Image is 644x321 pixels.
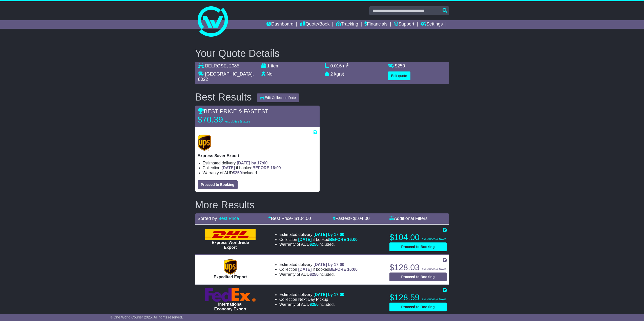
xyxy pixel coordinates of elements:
[205,288,256,302] img: FedEx Express: International Economy Export
[395,63,405,68] span: $
[300,20,329,29] a: Quote/Book
[268,216,311,221] a: Best Price- $104.00
[329,237,346,242] span: BEFORE
[198,135,211,151] img: UPS (new): Express Saver Export
[330,71,333,77] span: 2
[203,165,317,170] li: Collection
[389,292,447,303] p: $128.59
[267,71,273,77] span: No
[329,267,346,271] span: BEFORE
[314,292,344,297] span: [DATE] by 17:00
[279,292,344,297] li: Estimated delivery
[297,216,311,221] span: 104.00
[312,242,319,246] span: 250
[389,232,447,242] p: $104.00
[195,48,449,59] h2: Your Quote Details
[267,63,270,68] span: 1
[205,71,253,77] span: [GEOGRAPHIC_DATA]
[198,216,217,221] span: Sorted by
[336,20,358,29] a: Tracking
[333,216,370,221] a: Fastest- $104.00
[347,267,358,271] span: 16:00
[312,272,319,277] span: 250
[198,153,317,158] p: Express Saver Export
[298,267,312,271] span: [DATE]
[257,93,299,102] button: Edit Collection Date
[422,237,446,241] span: exc duties & taxes
[205,229,256,240] img: DHL: Express Worldwide Export
[227,63,239,68] span: , 2085
[198,180,238,189] button: Proceed to Booking
[253,166,269,170] span: BEFORE
[224,259,237,275] img: UPS (new): Expedited Export
[356,216,370,221] span: 104.00
[225,120,250,123] span: exc duties & taxes
[422,267,446,271] span: exc duties & taxes
[389,262,447,273] p: $128.03
[312,302,319,307] span: 250
[198,115,261,125] p: $70.39
[203,161,317,165] li: Estimated delivery
[237,161,268,165] span: [DATE] by 17:00
[214,275,247,279] span: Expedited Export
[309,272,319,277] span: $
[422,298,446,301] span: exc duties & taxes
[314,262,344,267] span: [DATE] by 17:00
[298,267,358,271] span: if booked
[266,20,294,29] a: Dashboard
[218,216,239,221] a: Best Price
[279,242,358,247] li: Warranty of AUD included.
[398,63,405,68] span: 250
[298,237,358,242] span: if booked
[292,216,311,221] span: - $
[298,237,312,242] span: [DATE]
[389,273,447,281] button: Proceed to Booking
[388,71,410,80] button: Edit quote
[198,108,268,114] span: BEST PRICE & FASTEST
[110,315,183,319] span: © One World Courier 2025. All rights reserved.
[343,63,349,68] span: m
[212,240,249,250] span: Express Worldwide Export
[298,297,328,302] span: Next Day Pickup
[347,63,349,66] sup: 3
[389,303,447,311] button: Proceed to Booking
[389,216,428,221] a: Additional Filters
[233,171,242,175] span: $
[330,63,342,68] span: 0.016
[334,71,344,77] span: kg(s)
[271,63,280,68] span: item
[279,272,358,277] li: Warranty of AUD included.
[279,267,358,272] li: Collection
[279,297,344,302] li: Collection
[221,166,235,170] span: [DATE]
[279,237,358,242] li: Collection
[205,63,227,68] span: BELROSE
[347,237,358,242] span: 16:00
[221,166,281,170] span: if booked
[364,20,387,29] a: Financials
[193,91,255,103] div: Best Results
[279,262,358,267] li: Estimated delivery
[350,216,370,221] span: - $
[314,232,344,237] span: [DATE] by 17:00
[235,171,242,175] span: 250
[389,242,447,251] button: Proceed to Booking
[271,166,281,170] span: 16:00
[214,302,246,311] span: International Economy Export
[394,20,414,29] a: Support
[198,71,254,82] span: , 8022
[195,199,449,210] h2: More Results
[279,232,358,237] li: Estimated delivery
[421,20,443,29] a: Settings
[279,302,344,307] li: Warranty of AUD included.
[309,242,319,246] span: $
[203,170,317,175] li: Warranty of AUD included.
[309,302,319,307] span: $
